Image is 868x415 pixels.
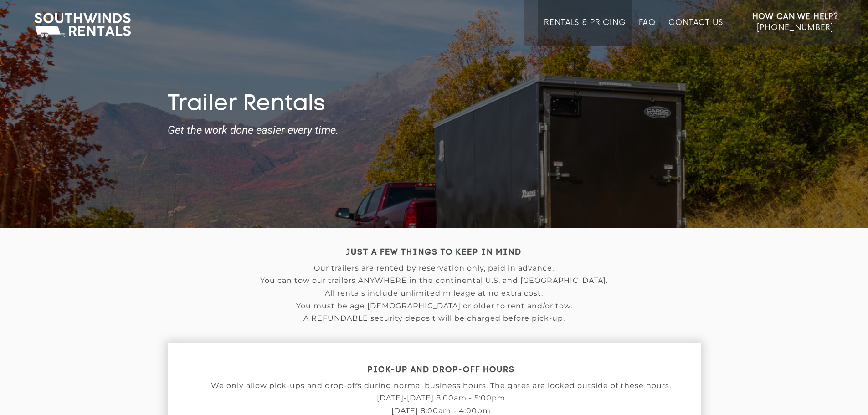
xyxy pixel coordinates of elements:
[757,23,833,32] span: [PHONE_NUMBER]
[168,277,701,285] p: You can tow our trailers ANYWHERE in the continental U.S. and [GEOGRAPHIC_DATA].
[668,18,723,46] a: Contact Us
[168,407,714,415] p: [DATE] 8:00am - 4:00pm
[168,302,701,310] p: You must be age [DEMOGRAPHIC_DATA] or older to rent and/or tow.
[168,314,701,323] p: A REFUNDABLE security deposit will be charged before pick-up.
[639,18,656,46] a: FAQ
[752,12,838,21] strong: How Can We Help?
[168,394,714,402] p: [DATE]-[DATE] 8:00am - 5:00pm
[168,382,714,390] p: We only allow pick-ups and drop-offs during normal business hours. The gates are locked outside o...
[544,18,626,46] a: Rentals & Pricing
[752,11,838,40] a: How Can We Help? [PHONE_NUMBER]
[168,264,701,272] p: Our trailers are rented by reservation only, paid in advance.
[168,124,701,136] strong: Get the work done easier every time.
[30,11,135,39] img: Southwinds Rentals Logo
[168,289,701,297] p: All rentals include unlimited mileage at no extra cost.
[168,92,701,118] h1: Trailer Rentals
[367,366,515,374] strong: PICK-UP AND DROP-OFF HOURS
[346,249,522,256] strong: JUST A FEW THINGS TO KEEP IN MIND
